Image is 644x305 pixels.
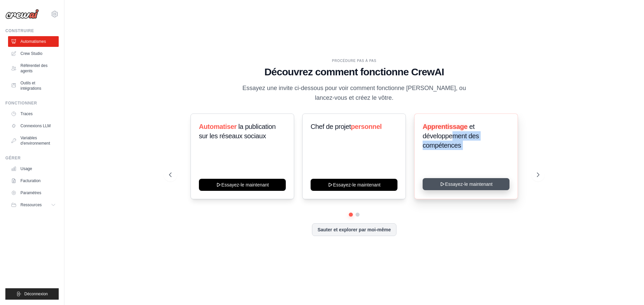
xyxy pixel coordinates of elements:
button: Ressources [8,200,59,210]
iframe: Widget de discussion [610,273,644,305]
font: Sauter et explorer par moi-même [318,227,391,232]
button: Essayez-le maintenant [423,178,509,190]
font: Facturation [20,178,41,183]
a: Référentiel des agents [8,60,59,76]
a: Facturation [8,175,59,186]
font: Chef de projet [311,123,351,130]
a: Paramètres [8,187,59,198]
font: Outils et intégrations [20,81,41,91]
font: PROCÉDURE PAS À PAS [332,59,377,63]
a: Connexions LLM [8,121,59,131]
font: personnel [351,123,382,130]
a: Outils et intégrations [8,78,59,94]
font: Variables d'environnement [20,136,50,146]
font: Essayez-le maintenant [221,182,269,187]
font: et développement des compétences [423,123,479,149]
font: Gérer [5,156,21,160]
font: Automatiser [199,123,236,130]
font: Connexions LLM [20,124,51,128]
font: Essayez-le maintenant [333,182,381,187]
font: Traces [20,111,33,116]
button: Sauter et explorer par moi-même [312,223,397,236]
a: Variables d'environnement [8,133,59,149]
font: Ressources [20,203,42,207]
a: Usage [8,163,59,174]
font: Apprentissage [423,123,468,130]
a: Automatismes [8,36,59,47]
button: Déconnexion [5,288,59,300]
font: Référentiel des agents [20,63,48,73]
img: Logo [5,9,39,19]
font: Crew Studio [20,51,42,56]
button: Essayez-le maintenant [311,179,397,191]
button: Essayez-le maintenant [199,179,286,191]
font: Construire [5,28,34,33]
font: Paramètres [20,190,41,195]
font: Déconnexion [24,292,48,296]
font: Essayez une invite ci-dessous pour voir comment fonctionne [PERSON_NAME], ou lancez-vous et créez... [243,85,466,101]
a: Traces [8,108,59,119]
font: Usage [20,166,32,171]
a: Crew Studio [8,48,59,59]
font: Automatismes [20,39,46,44]
font: Fonctionner [5,101,37,105]
font: Découvrez comment fonctionne CrewAI [264,66,444,77]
